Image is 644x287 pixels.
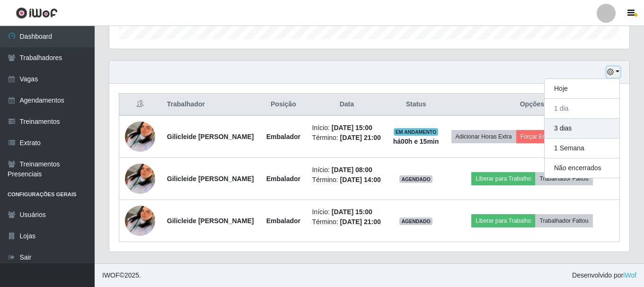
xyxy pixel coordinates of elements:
th: Data [306,94,387,116]
strong: há 00 h e 15 min [393,138,439,145]
time: [DATE] 14:00 [340,176,381,183]
button: Trabalhador Faltou [535,172,592,185]
strong: Embalador [266,217,300,225]
img: CoreUI Logo [16,7,58,19]
strong: Embalador [266,175,300,183]
button: Trabalhador Faltou [535,214,592,227]
span: AGENDADO [399,175,432,183]
li: Término: [312,133,381,143]
th: Posição [260,94,306,116]
li: Início: [312,207,381,217]
a: iWof [623,271,636,279]
button: Hoje [545,79,619,99]
button: Forçar Encerramento [516,130,580,143]
li: Término: [312,217,381,227]
strong: Gilicleide [PERSON_NAME] [167,133,254,140]
button: 1 dia [545,99,619,119]
span: IWOF [102,271,120,279]
button: 1 Semana [545,139,619,158]
button: Liberar para Trabalho [471,214,535,227]
time: [DATE] 08:00 [332,166,372,174]
button: Não encerrados [545,158,619,178]
span: EM ANDAMENTO [394,128,439,136]
img: 1757527845912.jpeg [125,110,155,164]
span: © 2025 . [102,270,141,280]
li: Início: [312,165,381,175]
img: 1757527845912.jpeg [125,194,155,248]
span: AGENDADO [399,217,432,225]
li: Término: [312,175,381,185]
time: [DATE] 21:00 [340,134,381,141]
button: Adicionar Horas Extra [451,130,516,143]
time: [DATE] 21:00 [340,218,381,226]
strong: Gilicleide [PERSON_NAME] [167,217,254,225]
li: Início: [312,123,381,133]
img: 1757527845912.jpeg [125,152,155,206]
th: Status [387,94,445,116]
span: Desenvolvido por [572,270,636,280]
strong: Gilicleide [PERSON_NAME] [167,175,254,183]
button: 3 dias [545,119,619,139]
th: Opções [445,94,620,116]
th: Trabalhador [161,94,260,116]
strong: Embalador [266,133,300,140]
time: [DATE] 15:00 [332,208,372,216]
time: [DATE] 15:00 [332,124,372,131]
button: Liberar para Trabalho [471,172,535,185]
